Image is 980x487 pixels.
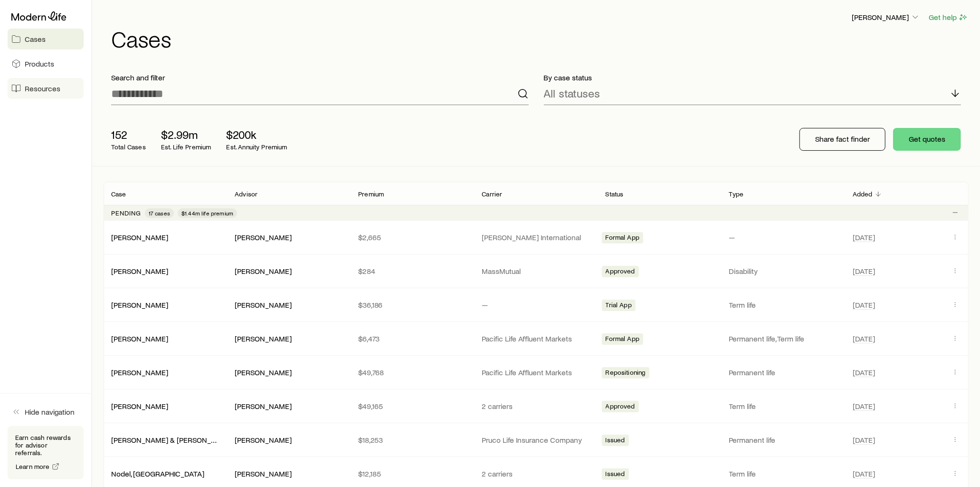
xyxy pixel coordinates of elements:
a: [PERSON_NAME] [111,368,168,377]
p: Search and filter [111,73,529,82]
p: $2,665 [358,233,466,242]
span: Issued [606,470,625,480]
span: Resources [25,84,60,93]
p: Permanent life [729,435,837,445]
p: $2.99m [161,128,211,141]
p: Status [606,190,624,198]
p: $12,185 [358,469,466,478]
p: Pacific Life Affluent Markets [482,368,590,377]
span: Approved [606,402,635,412]
span: [DATE] [853,435,875,445]
a: [PERSON_NAME] & [PERSON_NAME] [111,435,234,444]
span: [DATE] [853,266,875,276]
p: Term life [729,300,837,310]
div: [PERSON_NAME] [111,233,168,243]
div: [PERSON_NAME] [235,469,292,479]
a: Cases [8,29,84,49]
p: $36,186 [358,300,466,310]
div: Earn cash rewards for advisor referrals.Learn more [8,426,84,479]
span: [DATE] [853,334,875,343]
span: Issued [606,436,625,446]
p: Pacific Life Affluent Markets [482,334,590,343]
p: Added [853,190,873,198]
span: [DATE] [853,469,875,478]
span: [DATE] [853,401,875,411]
p: Share fact finder [815,134,870,144]
span: Hide navigation [25,407,75,417]
p: Est. Life Premium [161,143,211,151]
a: [PERSON_NAME] [111,233,168,242]
p: [PERSON_NAME] International [482,233,590,242]
p: 152 [111,128,146,141]
p: $284 [358,266,466,276]
p: 2 carriers [482,401,590,411]
div: [PERSON_NAME] [235,300,292,310]
span: [DATE] [853,300,875,310]
a: Resources [8,78,84,99]
button: Get quotes [893,128,961,151]
p: Premium [358,190,384,198]
p: $49,768 [358,368,466,377]
p: Permanent life [729,368,837,377]
h1: Cases [111,27,969,50]
a: Nodel, [GEOGRAPHIC_DATA] [111,469,204,478]
div: Nodel, [GEOGRAPHIC_DATA] [111,469,204,479]
button: Get help [928,12,969,23]
button: [PERSON_NAME] [851,12,921,23]
a: [PERSON_NAME] [111,334,168,343]
p: 2 carriers [482,469,590,478]
div: [PERSON_NAME] [235,435,292,445]
p: Pending [111,209,141,217]
a: [PERSON_NAME] [111,300,168,309]
a: [PERSON_NAME] [111,401,168,410]
span: Products [25,59,54,68]
span: Formal App [606,234,640,243]
span: 17 cases [149,209,170,217]
div: [PERSON_NAME] [111,368,168,378]
span: Cases [25,34,46,44]
div: [PERSON_NAME] [235,401,292,411]
div: [PERSON_NAME] [111,334,168,344]
p: Disability [729,266,837,276]
p: $200k [227,128,287,141]
p: Pruco Life Insurance Company [482,435,590,445]
p: All statuses [544,87,600,100]
span: [DATE] [853,368,875,377]
p: Carrier [482,190,502,198]
span: [DATE] [853,233,875,242]
div: [PERSON_NAME] & [PERSON_NAME] [111,435,219,445]
a: Products [8,53,84,74]
p: $18,253 [358,435,466,445]
span: Trial App [606,301,632,311]
div: [PERSON_NAME] [111,300,168,310]
span: $1.44m life premium [181,209,233,217]
p: MassMutual [482,266,590,276]
p: — [729,233,837,242]
span: Learn more [16,463,50,470]
p: $49,165 [358,401,466,411]
p: $6,473 [358,334,466,343]
p: — [482,300,590,310]
p: Term life [729,401,837,411]
p: Total Cases [111,143,146,151]
a: [PERSON_NAME] [111,266,168,275]
p: Type [729,190,744,198]
p: Est. Annuity Premium [227,143,287,151]
span: Formal App [606,335,640,345]
div: [PERSON_NAME] [111,401,168,411]
div: [PERSON_NAME] [111,266,168,276]
div: [PERSON_NAME] [235,233,292,243]
div: [PERSON_NAME] [235,368,292,378]
p: Permanent life, Term life [729,334,837,343]
button: Hide navigation [8,401,84,422]
button: Share fact finder [799,128,885,151]
p: Earn cash rewards for advisor referrals. [15,434,76,457]
p: By case status [544,73,961,82]
div: [PERSON_NAME] [235,266,292,276]
span: Repositioning [606,369,646,379]
p: Advisor [235,190,257,198]
p: Case [111,190,126,198]
span: Approved [606,267,635,277]
p: [PERSON_NAME] [852,12,920,22]
p: Term life [729,469,837,478]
